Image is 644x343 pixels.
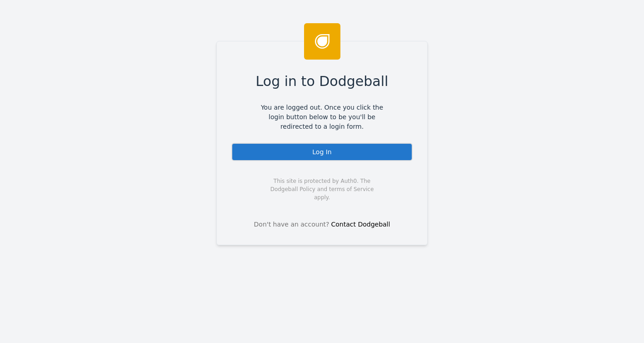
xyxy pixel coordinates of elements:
[262,177,382,202] span: This site is protected by Auth0. The Dodgeball Policy and terms of Service apply.
[254,220,329,229] span: Don't have an account?
[331,221,390,228] a: Contact Dodgeball
[254,103,390,131] span: You are logged out. Once you click the login button below to be you'll be redirected to a login f...
[231,143,413,161] div: Log In
[256,71,389,91] span: Log in to Dodgeball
